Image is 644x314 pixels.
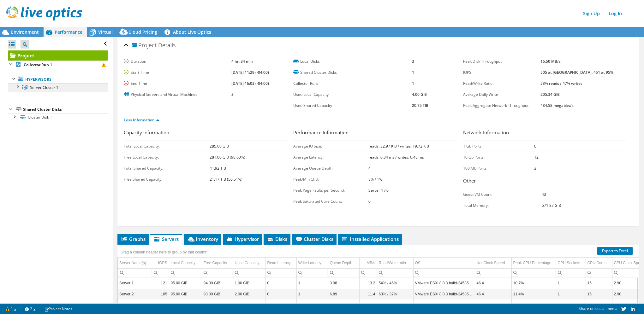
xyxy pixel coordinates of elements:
b: 21.17 TiB (50.51%) [210,177,242,182]
label: Average Daily Write [463,91,541,98]
td: Free Shared Capacity: [124,174,210,185]
a: Collector Run 1 [8,61,108,69]
h3: Network Information [463,129,626,137]
b: 8% / 1% [368,177,382,182]
span: Virtual [98,29,113,35]
td: Column Local Capacity, Value 95.00 GiB [169,278,202,289]
label: End Time [124,80,231,87]
td: Local Capacity Column [169,258,202,269]
div: Read/Write ratio [379,259,406,267]
td: Column IOPS, Value 121 [152,278,169,289]
b: 12 [534,154,539,160]
span: Inventory [187,236,218,242]
td: Column MB/s, Value 11.2 [359,300,377,311]
td: Column Read Latency, Filter cell [265,269,296,277]
td: Column Used Capacity, Value 1.00 GiB [233,300,265,311]
td: CPU Sockets Column [556,258,586,269]
b: 285.00 GiB [210,143,229,149]
td: Total Memory: [463,200,542,211]
td: 1 Gb Ports: [463,141,534,152]
td: Column CPU Sockets, Value 1 [556,300,586,311]
div: Write Latency [298,259,321,267]
label: Duration [124,58,231,65]
td: Column Local Capacity, Value 95.00 GiB [169,289,202,300]
td: Total Local Capacity: [124,141,210,152]
b: 505 at [GEOGRAPHIC_DATA], 451 at 95% [540,70,613,75]
td: Column Read Latency, Value 0 [265,278,296,289]
span: Disks [267,236,287,242]
b: 20.75 TiB [412,103,428,108]
td: Column Peak CPU Percentage, Filter cell [511,269,556,277]
td: Column CPU Sockets, Filter cell [556,269,586,277]
td: Column Read/Write ratio, Value 63% / 37% [377,289,413,300]
b: [DATE] 16:03 (-04:00) [231,81,269,86]
span: Cluster Disks [295,236,333,242]
h3: Capacity Information [124,129,287,137]
b: 281.00 GiB (98.60%) [210,154,245,160]
div: MB/s [367,259,375,267]
td: Average IO Size: [293,141,368,152]
td: IOPS Column [152,258,169,269]
td: Column IOPS, Filter cell [152,269,169,277]
td: Average Queue Depth: [293,163,368,174]
label: Peak Disk Throughput [463,58,541,65]
b: 3 [412,59,414,64]
b: 43 [542,192,546,197]
div: Server Name(s) [119,259,146,267]
b: 3 [534,166,536,171]
label: Used Shared Capacity [293,102,412,109]
div: Net Clock Speed [477,259,505,267]
label: Peak Aggregate Network Throughput [463,102,541,109]
b: 205.34 GiB [540,92,560,97]
td: Column CPU Cores, Value 16 [586,278,612,289]
td: Column Write Latency, Value 0 [296,300,328,311]
b: 1 [412,81,414,86]
a: Project Notes [40,305,77,313]
b: 41.92 TiB [210,166,226,171]
td: Column Peak CPU Percentage, Value 10.7% [511,278,556,289]
a: 1 [1,305,21,313]
td: Column OS, Value VMware ESXi 8.0.3 build-24585383 [413,278,475,289]
div: Local Capacity [171,259,196,267]
td: Column OS, Value VMware ESXi 8.0.3 build-24585383 [413,300,475,311]
td: Free Local Capacity: [124,152,210,163]
td: Column Queue Depth, Value 3.98 [328,278,359,289]
td: Column Peak CPU Percentage, Value 14.7% [511,300,556,311]
span: Hypervisor [226,236,259,242]
td: Read/Write ratio Column [377,258,413,269]
td: Total Shared Capacity: [124,163,210,174]
div: CPU Sockets [558,259,580,267]
b: reads: 32.97 KiB / writes: 19.72 KiB [368,143,429,149]
a: Log In [605,9,625,18]
h3: Other [463,177,626,186]
a: Less Information [124,117,159,123]
span: Details [158,41,176,49]
td: Average Latency: [293,152,368,163]
div: Read Latency [267,259,291,267]
label: Used Local Capacity [293,91,412,98]
td: Column Free Capacity, Value 94.00 GiB [202,278,233,289]
b: 4.00 GiB [412,92,427,97]
td: Column Read Latency, Value 0 [265,289,296,300]
td: OS Column [413,258,475,269]
td: Column Read/Write ratio, Filter cell [377,269,413,277]
div: IOPS [158,259,167,267]
td: Read Latency Column [265,258,296,269]
b: Server 1 / 0 [368,188,389,193]
td: Column Free Capacity, Filter cell [202,269,233,277]
td: Peak Saturated Core Count: [293,196,368,207]
td: Column Queue Depth, Filter cell [328,269,359,277]
td: Column OS, Filter cell [413,269,475,277]
td: Column Net Clock Speed, Value 46.4 [475,289,511,300]
td: Column IOPS, Value 364 [152,300,169,311]
b: 0 [534,143,536,149]
td: Column MB/s, Value 11.4 [359,289,377,300]
td: Column Server Name(s), Value Server 1 [118,278,152,289]
td: Column Net Clock Speed, Filter cell [475,269,511,277]
div: Used Capacity [235,259,259,267]
td: MB/s Column [359,258,377,269]
td: Column Write Latency, Value 1 [296,289,328,300]
td: Column Write Latency, Value 1 [296,278,328,289]
img: live_optics_svg.svg [6,6,82,20]
td: Write Latency Column [296,258,328,269]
